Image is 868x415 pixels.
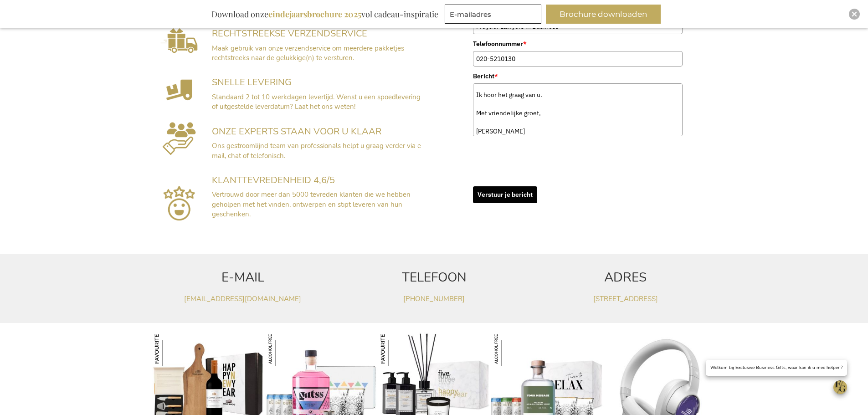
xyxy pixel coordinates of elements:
h2: ADRES [534,271,717,285]
span: Vertrouwd door meer dan 5000 tevreden klanten die we hebben geholpen met het vinden, ontwerpen en... [212,190,411,219]
button: Verstuur je bericht [473,186,537,203]
b: eindejaarsbrochure 2025 [268,9,361,20]
span: Standaard 2 tot 10 werkdagen levertijd. Wenst u een spoedlevering of uitgestelde leverdatum? Laat... [212,92,421,111]
span: KLANTTEVREDENHEID 4,6/5 [212,174,335,186]
a: Google Reviews Exclusive Business Gifts [163,214,195,223]
input: Op welk nummer kunnen we je bereiken? [473,51,683,67]
img: Cheese & Wine Lovers Box [152,332,185,366]
span: RECHTSTREEKSE VERZENDSERVICE [212,27,367,40]
img: Sluit U Aan Bij Meer Dan 5.000+ Tevreden Klanten [163,186,195,220]
span: SNELLE LEVERING [212,76,292,88]
img: Rechtstreekse Verzendservice [160,28,198,53]
a: [STREET_ADDRESS] [593,294,658,303]
label: Bericht [473,71,683,81]
span: Ons gestroomlijnd team van professionals helpt u graag verder via e-mail, chat of telefonisch. [212,141,424,160]
a: Rechtstreekse Verzendservice [160,46,198,56]
img: Atelier Rebul XL Home Fragrance Box [378,332,411,366]
img: Close [852,11,857,17]
img: Personalised Non-Alcoholic Gin & Tonic Set [491,332,524,366]
form: marketing offers and promotions [445,5,544,26]
span: ONZE EXPERTS STAAN VOOR U KLAAR [212,125,381,138]
a: [PHONE_NUMBER] [403,294,465,303]
div: Close [849,9,860,20]
input: E-mailadres [445,5,541,24]
a: [EMAIL_ADDRESS][DOMAIN_NAME] [184,294,301,303]
label: Telefoonnummer [473,39,683,49]
button: Brochure downloaden [546,5,661,24]
div: Download onze vol cadeau-inspiratie [207,5,442,24]
h2: E-MAIL [152,271,334,285]
span: Maak gebruik van onze verzendservice om meerdere pakketjes rechtstreeks naar de gelukkige(n) te v... [212,44,404,62]
img: Gutss Botanical Sweet Gin Tonic Mocktail Set [265,332,298,366]
h2: TELEFOON [343,271,525,285]
iframe: reCAPTCHA [473,141,611,176]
